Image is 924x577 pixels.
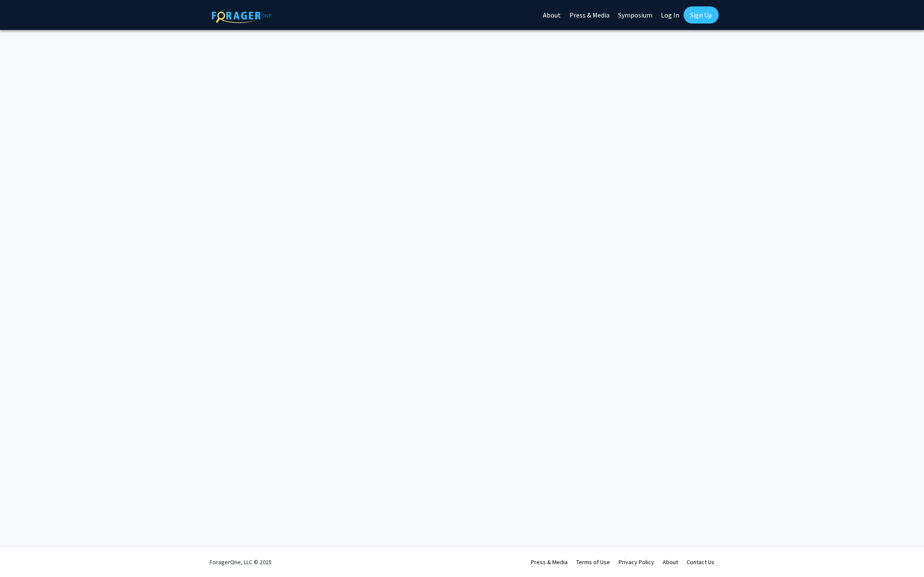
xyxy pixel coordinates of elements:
[687,558,714,566] a: Contact Us
[212,8,272,23] img: ForagerOne Logo
[684,6,719,24] a: Sign Up
[576,558,610,566] a: Terms of Use
[210,547,272,577] div: ForagerOne, LLC © 2025
[663,558,678,566] a: About
[531,558,568,566] a: Press & Media
[619,558,654,566] a: Privacy Policy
